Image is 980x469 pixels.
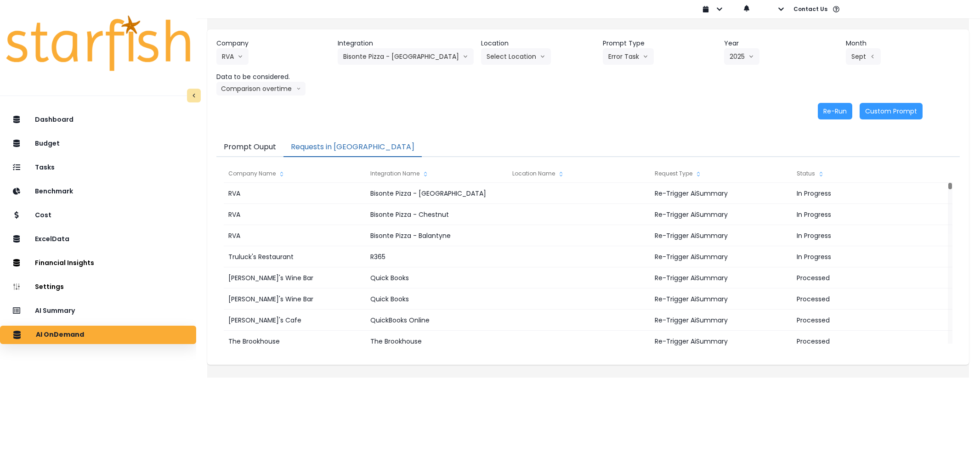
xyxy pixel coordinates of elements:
div: Re-Trigger AiSummary [650,246,792,267]
div: Request Type [650,164,792,183]
button: Error Taskarrow down line [603,48,654,65]
header: Year [724,39,838,48]
div: Bisonte Pizza - Chestnut [366,204,507,225]
div: [PERSON_NAME]'s Cafe [224,310,365,331]
div: In Progress [792,225,934,246]
div: QuickBooks Online [366,310,507,331]
header: Location [481,39,595,48]
button: Bisonte Pizza - [GEOGRAPHIC_DATA]arrow down line [338,48,474,65]
svg: sort [695,170,702,178]
svg: sort [422,170,429,178]
div: In Progress [792,246,934,267]
div: Processed [792,267,934,288]
div: Re-Trigger AiSummary [650,204,792,225]
p: Benchmark [35,187,73,195]
div: Re-Trigger AiSummary [650,310,792,331]
svg: arrow left line [870,52,875,61]
header: Data to be considered. [216,72,330,82]
p: AI Summary [35,307,75,315]
div: In Progress [792,204,934,225]
header: Company [216,39,330,48]
header: Prompt Type [603,39,717,48]
div: Re-Trigger AiSummary [650,183,792,204]
div: Bisonte Pizza - Balantyne [366,225,507,246]
div: Re-Trigger AiSummary [650,331,792,352]
div: Company Name [224,164,365,183]
svg: sort [557,170,565,178]
div: Quick Books [366,288,507,310]
button: Comparison overtimearrow down line [216,82,306,96]
div: Truluck's Restaurant [224,246,365,267]
header: Month [846,39,960,48]
p: ExcelData [35,235,69,243]
p: Tasks [35,164,55,171]
div: Status [792,164,934,183]
p: Cost [35,211,51,219]
div: RVA [224,204,365,225]
header: Integration [338,39,474,48]
button: RVAarrow down line [216,48,249,65]
div: Location Name [508,164,649,183]
svg: sort [817,170,825,178]
svg: arrow down line [296,84,301,93]
div: The Brookhouse [224,331,365,352]
p: AI OnDemand [36,331,84,339]
div: Integration Name [366,164,507,183]
div: Re-Trigger AiSummary [650,267,792,288]
div: RVA [224,183,365,204]
div: The Brookhouse [366,331,507,352]
svg: arrow down line [643,52,648,61]
div: In Progress [792,183,934,204]
button: Septarrow left line [846,48,881,65]
div: Bisonte Pizza - [GEOGRAPHIC_DATA] [366,183,507,204]
button: 2025arrow down line [724,48,759,65]
div: Quick Books [366,267,507,288]
svg: arrow down line [748,52,754,61]
svg: arrow down line [463,52,468,61]
button: Re-Run [818,103,852,119]
button: Prompt Ouput [216,138,283,157]
div: Re-Trigger AiSummary [650,225,792,246]
p: Budget [35,140,60,147]
div: [PERSON_NAME]'s Wine Bar [224,267,365,288]
div: [PERSON_NAME]'s Wine Bar [224,288,365,310]
div: R365 [366,246,507,267]
svg: arrow down line [540,52,545,61]
button: Select Locationarrow down line [481,48,551,65]
div: Re-Trigger AiSummary [650,288,792,310]
svg: arrow down line [238,52,243,61]
button: Custom Prompt [860,103,923,119]
button: Requests in [GEOGRAPHIC_DATA] [283,138,422,157]
div: Processed [792,331,934,352]
div: Processed [792,310,934,331]
div: RVA [224,225,365,246]
div: Processed [792,288,934,310]
svg: sort [278,170,285,178]
p: Dashboard [35,116,74,124]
